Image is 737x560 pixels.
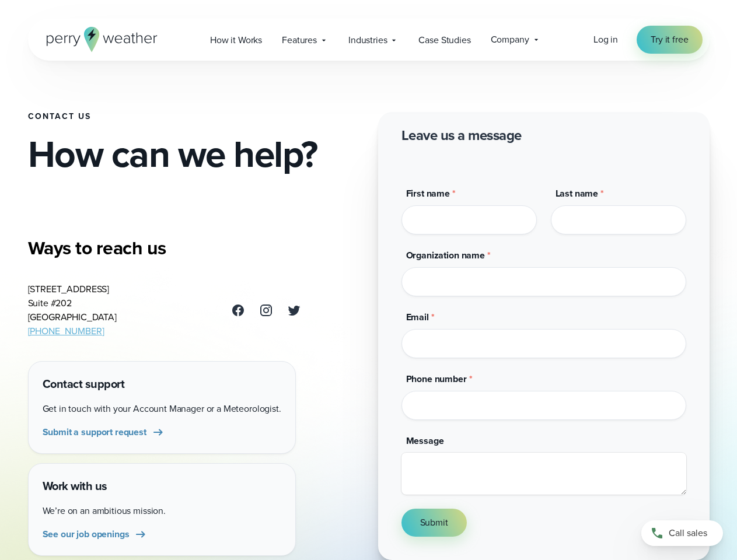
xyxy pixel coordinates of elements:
p: Get in touch with your Account Manager or a Meteorologist. [43,402,281,416]
h2: How can we help? [28,135,359,173]
h2: Leave us a message [401,126,522,145]
span: Submit [420,516,448,530]
a: Submit a support request [43,425,165,439]
span: Case Studies [418,33,470,47]
span: Company [491,33,529,47]
a: Log in [593,33,618,47]
span: Call sales [669,526,707,540]
h1: Contact Us [28,112,359,121]
a: Case Studies [408,28,480,52]
span: Organization name [406,249,485,262]
a: See our job openings [43,527,148,541]
span: Log in [593,33,618,46]
span: Industries [348,33,387,47]
span: Email [406,310,429,324]
a: Try it free [637,26,702,54]
span: First name [406,187,450,200]
h4: Work with us [43,478,281,495]
a: [PHONE_NUMBER] [28,324,104,338]
span: Message [406,434,444,447]
span: Submit a support request [43,425,146,439]
h3: Ways to reach us [28,236,301,260]
span: Try it free [651,33,688,47]
span: Last name [556,187,599,200]
span: Features [282,33,317,47]
a: Call sales [641,520,723,546]
button: Submit [401,509,467,537]
span: See our job openings [43,527,130,541]
p: We’re on an ambitious mission. [43,504,281,518]
address: [STREET_ADDRESS] Suite #202 [GEOGRAPHIC_DATA] [28,282,117,338]
h4: Contact support [43,376,281,393]
span: How it Works [210,33,262,47]
span: Phone number [406,372,467,386]
a: How it Works [200,28,272,52]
